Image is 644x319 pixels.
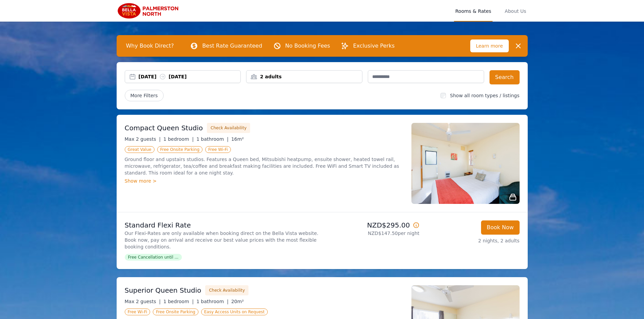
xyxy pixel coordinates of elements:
[490,70,520,84] button: Search
[139,73,241,80] div: [DATE] [DATE]
[201,309,268,315] span: Easy Access Units on Request
[117,3,182,19] img: Bella Vista Palmerston North
[125,156,403,176] p: Ground floor and upstairs studios. Features a Queen bed, Mitsubishi heatpump, ensuite shower, hea...
[196,299,229,304] span: 1 bathroom |
[125,220,319,230] p: Standard Flexi Rate
[125,286,201,295] h3: Superior Queen Studio
[125,299,161,304] span: Max 2 guests |
[202,42,262,50] p: Best Rate Guaranteed
[325,230,420,237] p: NZD$147.50 per night
[425,237,520,244] p: 2 nights, 2 adults
[450,93,519,98] label: Show all room types / listings
[125,136,161,142] span: Max 2 guests |
[231,136,244,142] span: 16m²
[205,146,231,153] span: Free Wi-Fi
[163,136,194,142] span: 1 bedroom |
[205,285,248,295] button: Check Availability
[353,42,395,50] p: Exclusive Perks
[125,146,154,153] span: Great Value
[121,39,180,53] span: Why Book Direct?
[207,123,250,133] button: Check Availability
[470,39,509,52] span: Learn more
[325,220,420,230] p: NZD$295.00
[125,230,319,250] p: Our Flexi-Rates are only available when booking direct on the Bella Vista website. Book now, pay ...
[125,90,164,101] span: More Filters
[125,178,403,184] div: Show more >
[157,146,202,153] span: Free Onsite Parking
[153,309,198,315] span: Free Onsite Parking
[163,299,194,304] span: 1 bedroom |
[196,136,229,142] span: 1 bathroom |
[231,299,244,304] span: 20m²
[246,73,362,80] div: 2 adults
[125,123,203,133] h3: Compact Queen Studio
[125,309,150,315] span: Free Wi-Fi
[125,254,182,261] span: Free Cancellation until ...
[481,220,520,235] button: Book Now
[285,42,330,50] p: No Booking Fees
